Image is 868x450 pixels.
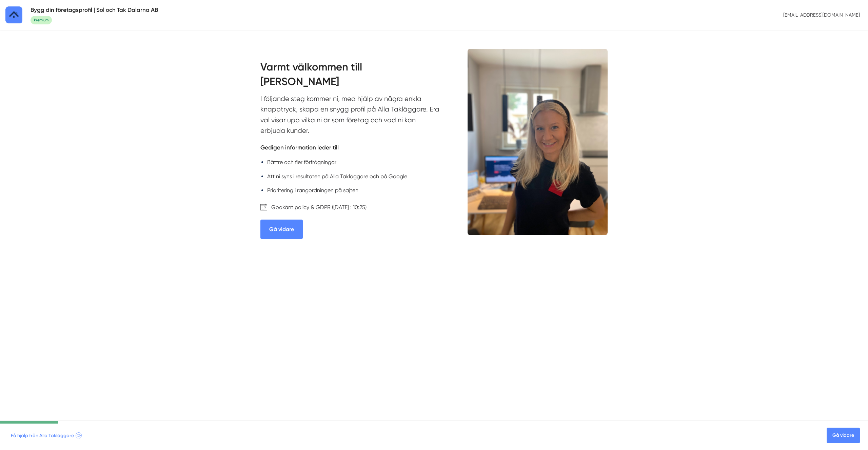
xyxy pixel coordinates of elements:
[11,432,82,439] span: Få hjälp från Alla Takläggare
[260,220,303,239] a: Gå vidare
[267,158,440,166] li: Bättre och fler förfrågningar
[31,5,158,15] h5: Bygg din företagsprofil | Sol och Tak Dalarna AB
[271,203,367,211] p: Godkänt policy & GDPR ([DATE] : 10:25)
[267,186,440,195] li: Prioritering i rangordningen på sajten
[468,49,608,235] img: IMG_6245.jpg
[267,172,440,181] li: Att ni syns i resultaten på Alla Takläggare och på Google
[31,16,52,24] span: Premium
[260,60,440,94] h2: Varmt välkommen till [PERSON_NAME]
[5,6,22,23] img: Alla Takläggare
[260,94,440,140] p: I följande steg kommer ni, med hjälp av några enkla knapptryck, skapa en snygg profil på Alla Tak...
[781,9,863,21] p: [EMAIL_ADDRESS][DOMAIN_NAME]
[260,143,440,154] h5: Gedigen information leder till
[827,428,860,443] a: Gå vidare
